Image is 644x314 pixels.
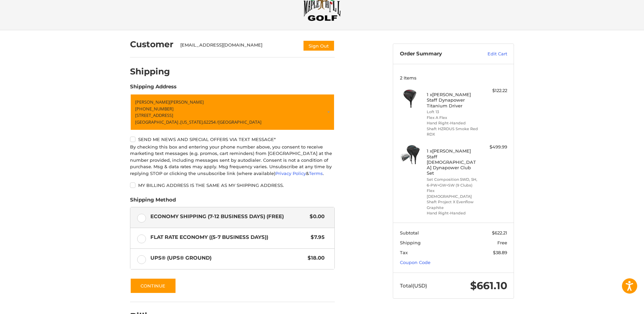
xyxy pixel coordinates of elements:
[427,210,479,216] li: Hand Right-Handed
[204,119,218,125] span: 62254 /
[130,39,173,50] h2: Customer
[400,260,430,265] a: Coupon Code
[400,75,507,81] h3: 2 Items
[135,106,173,112] span: [PHONE_NUMBER]
[400,51,473,57] h3: Order Summary
[135,99,169,105] span: [PERSON_NAME]
[130,278,176,294] button: Continue
[427,92,479,108] h4: 1 x [PERSON_NAME] Staff Dynapower Titanium Driver
[470,279,507,292] span: $661.10
[427,188,479,199] li: Flex [DEMOGRAPHIC_DATA]
[169,99,204,105] span: [PERSON_NAME]
[150,233,308,241] span: Flat Rate Economy ((5-7 Business Days))
[427,126,479,137] li: Shaft HZRDUS Smoke Red RDX
[309,171,323,176] a: Terms
[400,282,427,289] span: Total (USD)
[180,42,296,51] div: [EMAIL_ADDRESS][DOMAIN_NAME]
[150,213,307,221] span: Economy Shipping (7-12 Business Days) (Free)
[473,51,507,57] a: Edit Cart
[135,112,173,118] span: [STREET_ADDRESS]
[492,230,507,235] span: $622.21
[427,199,479,210] li: Shaft Project X Evenflow Graphite
[480,87,507,94] div: $122.22
[130,66,170,77] h2: Shipping
[130,137,335,142] label: Send me news and special offers via text message*
[150,254,305,262] span: UPS® (UPS® Ground)
[275,171,306,176] a: Privacy Policy
[304,254,325,262] span: $18.00
[135,119,180,125] span: [GEOGRAPHIC_DATA] ,
[427,115,479,121] li: Flex A Flex
[400,250,408,255] span: Tax
[130,182,335,188] label: My billing address is the same as my shipping address.
[130,196,176,207] legend: Shipping Method
[130,144,335,177] div: By checking this box and entering your phone number above, you consent to receive marketing text ...
[307,233,325,241] span: $7.95
[400,240,421,245] span: Shipping
[303,40,335,51] button: Sign Out
[218,119,261,125] span: [GEOGRAPHIC_DATA]
[130,83,177,94] legend: Shipping Address
[480,144,507,151] div: $499.99
[400,230,419,235] span: Subtotal
[427,148,479,176] h4: 1 x [PERSON_NAME] Staff [DEMOGRAPHIC_DATA] Dynapower Club Set
[427,177,479,188] li: Set Composition 5WD, 5H, 6-PW+GW+SW (9 Clubs)
[130,94,335,130] a: Enter or select a different address
[497,240,507,245] span: Free
[493,250,507,255] span: $38.89
[180,119,204,125] span: [US_STATE],
[306,213,325,221] span: $0.00
[427,120,479,126] li: Hand Right-Handed
[427,109,479,115] li: Loft 13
